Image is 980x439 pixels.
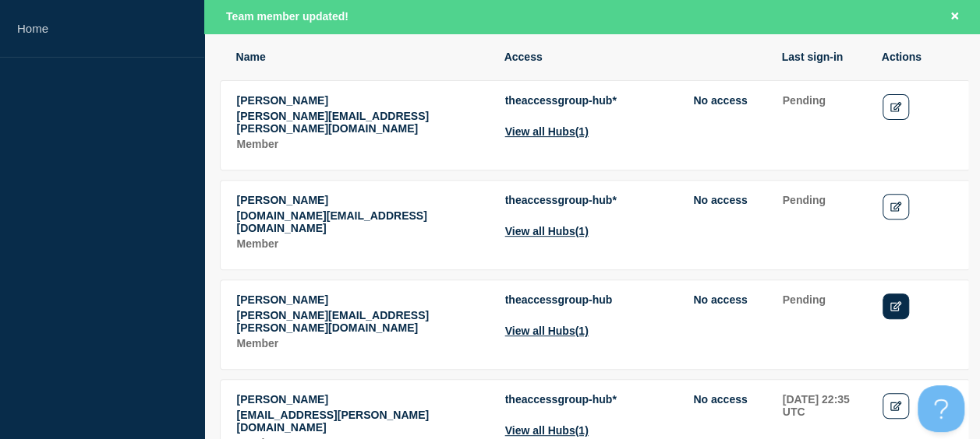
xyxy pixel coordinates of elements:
span: theaccessgroup-hub [505,393,626,406]
td: Last sign-in: Pending [782,193,866,254]
button: View all Hubs(1) [505,225,589,237]
th: Access [504,50,766,64]
span: (1) [575,125,589,138]
span: No access [693,94,747,107]
span: [PERSON_NAME] [237,194,328,206]
span: No access [693,393,747,406]
li: Access to Hub theaccessgroup-hub with role No access [505,94,748,107]
p: Email: gerald.griffin@theaccessgroup.com [237,110,488,135]
span: (1) [575,325,589,337]
p: Email: m.ford@theaccessgroup.com [237,209,488,234]
a: Edit [883,293,910,319]
span: theaccessgroup-hub [505,194,626,206]
span: (1) [575,225,589,237]
p: Email: peta.jones@theaccessgroup.com [237,409,488,434]
button: View all Hubs(1) [505,424,589,437]
a: Edit [883,94,910,120]
button: Close banner [945,8,964,26]
a: Edit [883,393,910,419]
p: Role: Member [237,138,488,150]
span: [PERSON_NAME] [237,94,328,107]
span: No access [693,194,747,206]
p: Email: cindy.heinichen@theaccessgroup.com [237,309,488,334]
p: Name: Matt Ford [237,194,488,206]
span: No access [693,293,747,306]
td: Actions: Edit [882,293,953,353]
li: Access to Hub theaccessgroup-hub with role No access [505,194,748,206]
li: Access to Hub theaccessgroup-hub with role No access [505,393,748,406]
th: Actions [881,50,953,64]
span: theaccessgroup-hub [505,94,626,107]
td: Last sign-in: Pending [782,293,866,353]
span: Team member updated! [226,10,348,23]
p: Name: Peta Jones [237,393,488,406]
span: (1) [575,424,589,437]
td: Actions: Edit [882,93,953,154]
td: Actions: Edit [882,193,953,254]
button: View all Hubs(1) [505,125,589,138]
li: Access to Hub theaccessgroup-hub with role No access [505,293,748,306]
p: Role: Member [237,237,488,250]
iframe: Help Scout Beacon - Open [918,385,964,432]
td: Last sign-in: Pending [782,93,866,154]
th: Last sign-in [781,50,865,64]
a: Edit [883,194,910,219]
span: [PERSON_NAME] [237,393,328,406]
p: Name: Cindy Heinichen [237,293,488,306]
span: [PERSON_NAME] [237,293,328,306]
th: Name [235,50,488,64]
span: theaccessgroup-hub [505,293,613,306]
p: Role: Member [237,337,488,349]
button: View all Hubs(1) [505,325,589,337]
p: Name: Gerald Griffin [237,94,488,107]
